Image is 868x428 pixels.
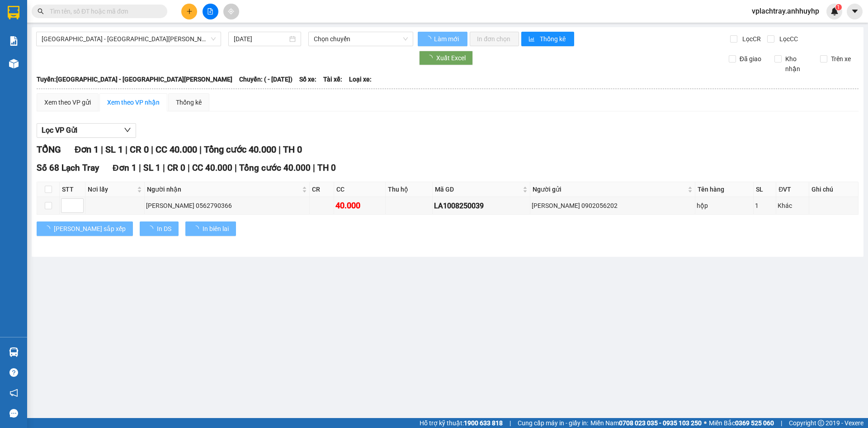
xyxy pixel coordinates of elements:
span: | [781,418,782,428]
div: Thống kê [176,97,202,107]
span: notification [9,389,18,397]
span: Số xe: [299,74,316,84]
span: Hà Nội - Hải Phòng [42,32,216,46]
span: Tổng cước 40.000 [239,163,311,173]
span: CR 0 [167,163,185,173]
span: plus [186,8,193,14]
span: Người gửi [533,184,686,194]
button: Làm mới [418,32,467,46]
span: | [235,163,237,173]
button: caret-down [847,4,863,19]
button: aim [223,4,239,19]
span: question-circle [9,368,18,377]
span: loading [425,36,433,42]
span: Trên xe [827,54,854,64]
button: Xuất Excel [419,51,473,65]
strong: 0369 525 060 [735,419,774,427]
div: hộp [697,201,752,211]
span: ⚪️ [704,421,707,425]
sup: 1 [835,4,842,10]
span: | [199,144,202,155]
button: In đơn chọn [470,32,519,46]
span: CC 40.000 [192,163,232,173]
span: down [124,126,131,134]
span: Làm mới [434,34,460,44]
span: CR 0 [130,144,149,155]
button: Lọc VP Gửi [37,123,136,138]
span: loading [426,55,436,61]
span: | [125,144,127,155]
th: Thu hộ [386,182,433,197]
span: Lọc VP Gửi [42,125,77,136]
span: Người nhận [147,184,300,194]
span: | [509,418,511,428]
div: Khác [778,201,807,211]
img: solution-icon [9,36,19,46]
td: LA1008250039 [433,197,530,215]
img: warehouse-icon [9,347,19,357]
span: | [278,144,281,155]
span: Kho nhận [782,54,813,74]
th: CC [334,182,386,197]
span: | [101,144,103,155]
span: Lọc CR [739,34,762,44]
div: LA1008250039 [434,200,528,212]
span: Nơi lấy [88,184,135,194]
span: Thống kê [540,34,567,44]
div: [PERSON_NAME] 0902056202 [532,201,693,211]
strong: 1900 633 818 [464,419,503,427]
span: aim [228,8,234,14]
div: [PERSON_NAME] 0562790366 [146,201,308,211]
th: STT [60,182,85,197]
input: Tìm tên, số ĐT hoặc mã đơn [50,6,156,16]
div: Xem theo VP gửi [44,97,91,107]
div: 40.000 [335,199,384,212]
button: plus [181,4,197,19]
b: Tuyến: [GEOGRAPHIC_DATA] - [GEOGRAPHIC_DATA][PERSON_NAME] [37,76,232,83]
th: CR [310,182,334,197]
span: loading [44,226,54,232]
input: 12/08/2025 [234,34,288,44]
img: logo-vxr [8,6,19,19]
th: Tên hàng [695,182,754,197]
th: SL [754,182,776,197]
span: | [151,144,153,155]
span: caret-down [851,7,859,15]
th: Ghi chú [809,182,859,197]
span: Xuất Excel [436,53,466,63]
img: icon-new-feature [830,7,839,15]
span: Loại xe: [349,74,372,84]
span: loading [193,226,203,232]
span: Đã giao [736,54,765,64]
span: TH 0 [283,144,302,155]
span: TỔNG [37,144,61,155]
span: Tài xế: [323,74,342,84]
span: SL 1 [105,144,123,155]
span: SL 1 [143,163,160,173]
button: In biên lai [185,221,236,236]
span: | [313,163,315,173]
button: bar-chartThống kê [521,32,574,46]
button: [PERSON_NAME] sắp xếp [37,221,133,236]
span: Hỗ trợ kỹ thuật: [420,418,503,428]
span: In biên lai [203,224,229,234]
span: vplachtray.anhhuyhp [745,5,826,17]
span: Số 68 Lạch Tray [37,163,99,173]
span: Miền Nam [590,418,702,428]
span: Miền Bắc [709,418,774,428]
span: 1 [837,4,840,10]
div: 1 [755,201,774,211]
span: | [163,163,165,173]
button: In DS [140,221,179,236]
span: copyright [818,420,824,426]
span: CC 40.000 [156,144,197,155]
span: Chọn chuyến [314,32,408,46]
th: ĐVT [776,182,809,197]
span: Tổng cước 40.000 [204,144,276,155]
span: | [139,163,141,173]
span: TH 0 [317,163,336,173]
span: Lọc CC [776,34,799,44]
span: Chuyến: ( - [DATE]) [239,74,292,84]
span: Đơn 1 [113,163,137,173]
button: file-add [203,4,218,19]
